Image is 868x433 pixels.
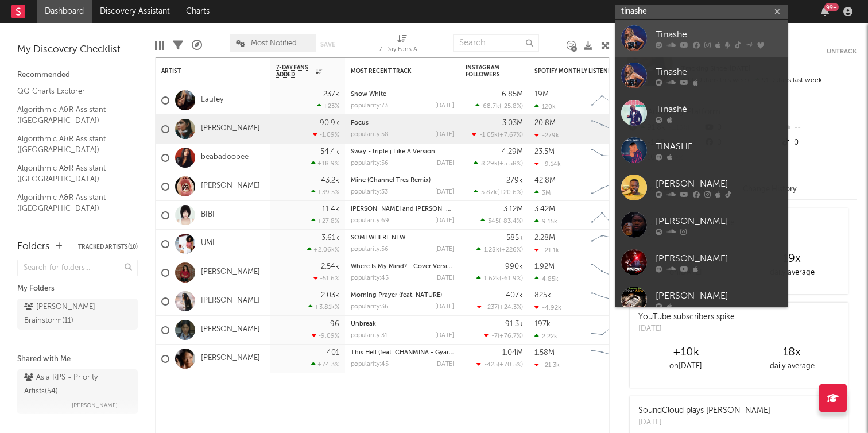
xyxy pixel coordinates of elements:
div: 6.85M [502,91,523,98]
div: -51.6 % [313,275,339,282]
a: Tinashé [615,94,788,132]
div: Snow White [351,91,454,98]
div: ( ) [476,361,523,368]
div: on [DATE] [633,359,739,373]
div: +74.3 % [311,361,339,368]
button: Save [320,41,335,48]
a: Tinashe [615,57,788,94]
div: Recommended [17,68,138,82]
div: A&R Pipeline [192,29,202,62]
div: Morning Prayer (feat. NATURE) [351,292,454,299]
div: +10k [633,346,739,359]
div: 120k [534,103,556,110]
div: SoundCloud plays [PERSON_NAME] [638,405,770,417]
span: -83.4 % [501,218,521,225]
span: 8.29k [481,161,498,167]
div: popularity: 33 [351,189,388,195]
span: -25.8 % [501,103,521,110]
div: [DATE] [435,304,454,310]
div: [DATE] [435,103,454,109]
span: +24.3 % [499,304,521,311]
div: 18 x [739,346,845,359]
div: popularity: 58 [351,132,389,138]
div: 2.28M [534,234,555,242]
button: 99+ [821,7,829,16]
span: 1.28k [484,247,499,253]
div: -279k [534,132,559,139]
a: Laufey [201,95,223,105]
a: [PERSON_NAME] [201,354,260,364]
svg: Chart title [586,172,638,201]
div: 19 x [739,252,845,266]
div: 20.8M [534,119,556,127]
div: 2.22k [534,333,557,340]
a: [PERSON_NAME] Brainstorm(11) [17,299,138,330]
div: +18.9 % [311,160,339,167]
div: [DATE] [435,160,454,167]
div: popularity: 45 [351,275,389,281]
div: +3.81k % [308,303,339,311]
a: Tinashe [615,20,788,57]
div: Instagram Followers [466,64,506,78]
input: Search for folders... [17,260,138,276]
a: TINASHE [615,132,788,169]
div: 825k [534,292,551,299]
div: -21.3k [534,361,560,369]
a: [PERSON_NAME] [201,268,260,277]
div: Asia RPS - Priority Artists ( 54 ) [24,371,128,399]
div: Focus [351,120,454,126]
div: Where Is My Mind? - Cover Version [351,264,454,270]
div: 91.3k [505,320,523,328]
div: popularity: 36 [351,304,389,310]
div: ( ) [476,246,523,253]
span: +76.7 % [499,333,521,339]
div: -- [780,121,857,136]
div: 4.29M [502,148,523,156]
div: Shared with Me [17,353,138,366]
div: ( ) [474,160,523,167]
button: Untrack [827,46,857,57]
span: 1.62k [484,276,499,282]
div: Mine (Channel Tres Remix) [351,177,454,184]
div: 279k [506,177,523,184]
div: [DATE] [435,132,454,138]
div: 237k [323,91,339,98]
div: daily average [739,359,845,373]
div: Sway - triple j Like A Version [351,149,454,155]
div: Filters [173,29,183,62]
div: 54.4k [320,148,339,156]
svg: Chart title [586,258,638,287]
div: ( ) [476,275,523,282]
div: -4.92k [534,304,561,311]
span: -237 [485,304,498,311]
a: beabadoobee [201,153,249,163]
div: Spotify Monthly Listeners [534,68,621,75]
a: Unbreak [351,321,376,327]
span: 68.7k [483,103,499,110]
div: ( ) [480,217,523,225]
a: Morning Prayer (feat. NATURE) [351,292,442,299]
div: 7-Day Fans Added (7-Day Fans Added) [379,43,425,57]
div: ( ) [474,188,523,196]
div: +23 % [317,102,339,110]
span: +226 % [501,247,521,253]
div: 197k [534,320,551,328]
div: 23.5M [534,148,555,156]
svg: Chart title [586,287,638,316]
svg: Chart title [586,86,638,115]
div: daily average [739,266,845,280]
div: +27.8 % [311,217,339,225]
div: -9.09 % [312,332,339,339]
div: 585k [506,234,523,242]
div: ( ) [484,332,523,339]
div: 90.9k [320,119,339,127]
div: [PERSON_NAME] [656,252,782,265]
a: Algorithmic A&R Assistant ([GEOGRAPHIC_DATA]) [17,133,126,156]
div: SOMEWHERE NEW [351,235,454,241]
a: This Hell (feat. CHANMINA - Gyarupi Remix - Spotify Singles) [351,350,531,356]
svg: Chart title [586,316,638,345]
div: YouTube subscribers spike [638,311,735,323]
div: [PERSON_NAME] Brainstorm ( 11 ) [24,300,105,328]
div: 2.54k [321,263,339,270]
svg: Chart title [586,345,638,373]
